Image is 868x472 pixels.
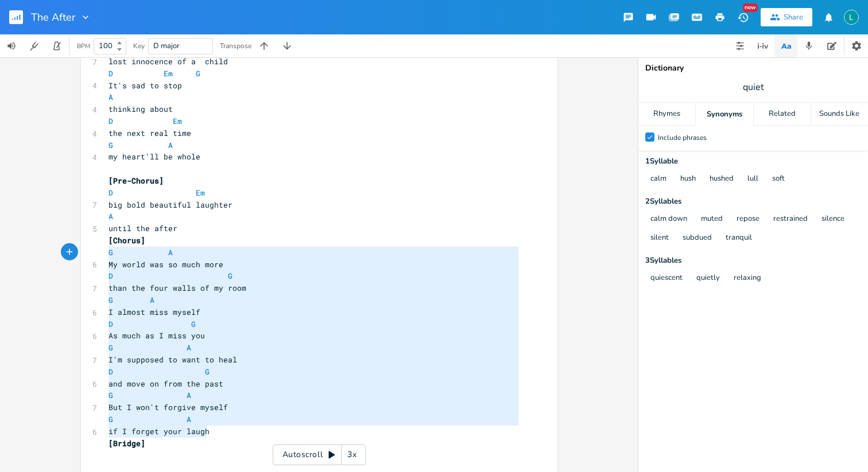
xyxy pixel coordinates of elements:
[108,223,177,233] span: until the after
[747,174,758,184] button: lull
[108,414,113,424] span: G
[153,41,180,51] span: D major
[108,379,223,389] span: and move on from the past
[761,8,812,26] button: Share
[650,233,669,243] button: silent
[108,151,200,162] span: my heart'll be whole
[650,274,683,283] button: quiescent
[650,214,687,224] button: calm down
[650,174,666,184] button: calm
[645,64,861,72] div: Dictionary
[164,68,173,79] span: Em
[645,158,861,165] div: 1 Syllable
[108,80,182,91] span: It's sad to stop
[696,274,720,283] button: quietly
[710,174,734,184] button: hushed
[844,10,859,25] img: Lauren Bobersky
[108,68,113,79] span: D
[108,319,113,329] span: D
[108,56,228,67] span: lost innocence of a child
[108,307,200,317] span: I almost miss myself
[108,259,223,270] span: My world was so much more
[108,342,113,353] span: G
[108,104,173,114] span: thinking about
[737,214,759,224] button: repose
[108,128,191,138] span: the next real time
[150,295,154,305] span: A
[187,414,191,424] span: A
[173,116,182,126] span: Em
[743,81,764,94] span: quiet
[731,7,754,28] button: New
[228,271,232,281] span: G
[683,233,712,243] button: subdued
[108,426,210,436] span: if I forget your laugh
[734,274,761,283] button: relaxing
[108,354,237,365] span: I'm supposed to want to heal
[108,283,246,293] span: than the four walls of my room
[108,295,113,305] span: G
[205,366,210,377] span: G
[108,140,113,150] span: G
[191,319,196,329] span: G
[811,103,868,126] div: Sounds Like
[108,235,145,245] span: [Chorus]
[196,68,200,79] span: G
[743,3,758,12] div: New
[772,174,785,184] button: soft
[108,175,164,186] span: [Pre-Chorus]
[342,444,362,465] div: 3x
[187,342,191,353] span: A
[108,92,113,102] span: A
[108,200,232,210] span: big bold beautiful laughter
[108,271,113,281] span: D
[108,366,113,377] span: D
[680,174,696,184] button: hush
[108,211,113,221] span: A
[645,198,861,205] div: 2 Syllable s
[658,134,707,141] div: Include phrases
[696,103,753,126] div: Synonyms
[773,214,808,224] button: restrained
[108,438,145,448] span: [Bridge]
[108,116,113,126] span: D
[108,188,113,198] span: D
[77,43,90,49] div: BPM
[108,402,228,412] span: But I won't forgive myself
[168,247,173,258] span: A
[726,233,752,243] button: tranquil
[638,103,695,126] div: Rhymes
[31,12,75,22] span: The After
[645,257,861,264] div: 3 Syllable s
[754,103,811,126] div: Related
[273,444,366,465] div: Autoscroll
[108,390,113,400] span: G
[701,214,723,224] button: muted
[108,247,113,258] span: G
[133,42,145,49] div: Key
[784,12,803,22] div: Share
[220,42,251,49] div: Transpose
[168,140,173,150] span: A
[187,390,191,400] span: A
[108,330,205,341] span: As much as I miss you
[821,214,844,224] button: silence
[196,188,205,198] span: Em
